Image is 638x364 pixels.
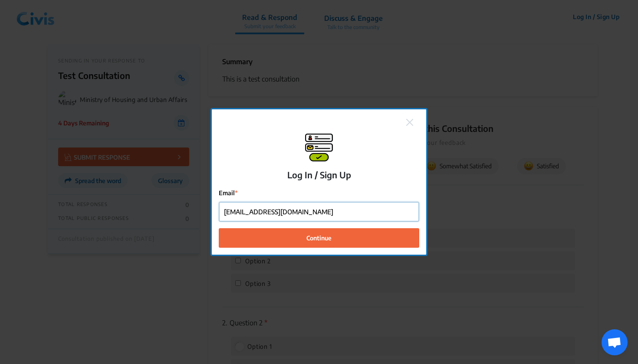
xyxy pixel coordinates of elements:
input: Email [219,202,419,222]
a: Open chat [602,329,628,355]
p: Log In / Sign Up [287,168,351,181]
button: Continue [219,228,419,248]
img: close.png [406,119,413,126]
img: signup-modal.png [305,134,333,161]
span: Continue [306,233,332,243]
label: Email [219,188,419,197]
